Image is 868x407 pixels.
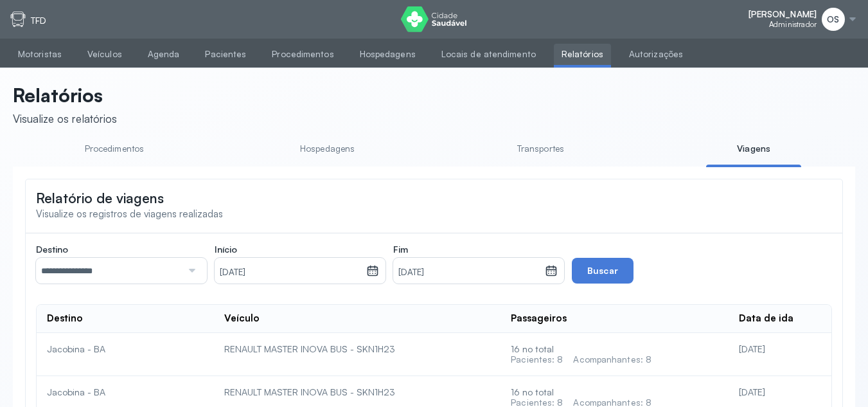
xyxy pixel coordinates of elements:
div: RENAULT MASTER INOVA BUS - SKN1H23 [224,386,490,398]
div: Destino [47,312,83,325]
a: Motoristas [10,44,69,65]
span: Destino [36,244,68,255]
a: Hospedagens [352,44,423,65]
a: Procedimentos [264,44,341,65]
span: Início [215,244,237,255]
span: Fim [393,244,408,255]
a: Hospedagens [280,138,375,159]
button: Buscar [572,258,633,284]
div: RENAULT MASTER INOVA BUS - SKN1H23 [224,343,490,355]
span: [PERSON_NAME] [748,9,817,20]
span: Relatório de viagens [36,190,164,206]
div: [DATE] [739,386,821,398]
span: Visualize os registros de viagens realizadas [36,208,223,220]
img: logo do Cidade Saudável [401,6,467,32]
p: Relatórios [13,84,117,107]
a: Agenda [140,44,188,65]
span: Administrador [769,20,817,29]
div: Veículo [224,312,260,325]
img: tfd.svg [10,12,26,27]
a: Transportes [493,138,588,159]
a: Pacientes [197,44,254,65]
p: TFD [31,15,46,26]
small: [DATE] [398,266,540,279]
div: Visualize os relatórios [13,112,117,125]
div: Jacobina - BA [47,386,204,398]
a: Viagens [706,138,801,159]
a: Veículos [80,44,130,65]
div: Acompanhantes: 8 [573,354,651,365]
div: Jacobina - BA [47,343,204,355]
div: Passageiros [511,312,567,325]
span: OS [827,14,839,25]
div: [DATE] [739,343,821,355]
div: Pacientes: 8 [511,354,563,365]
small: [DATE] [220,266,361,279]
div: Data de ida [739,312,793,325]
div: 16 no total [511,343,718,365]
a: Autorizações [621,44,691,65]
a: Relatórios [554,44,611,65]
a: Locais de atendimento [434,44,544,65]
a: Procedimentos [67,138,162,159]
